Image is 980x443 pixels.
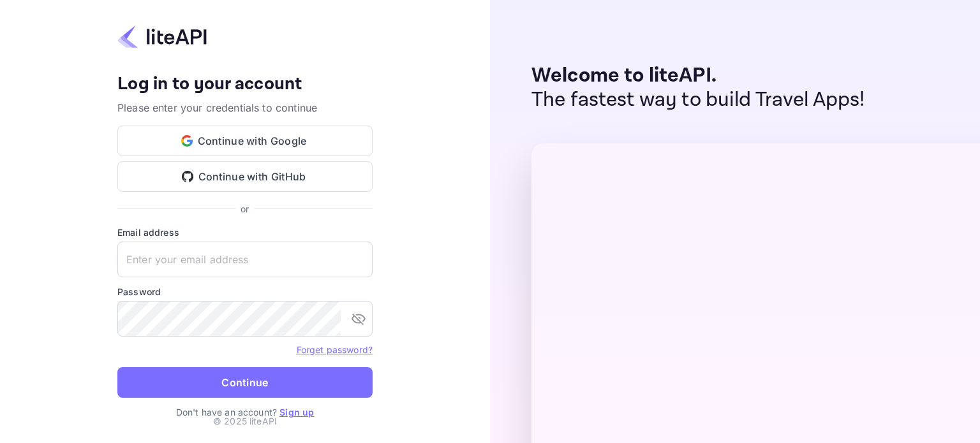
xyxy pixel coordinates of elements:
h4: Log in to your account [117,73,373,96]
a: Sign up [279,407,314,418]
a: Forget password? [297,344,373,355]
button: Continue with Google [117,126,373,156]
img: liteapi [117,24,207,49]
p: Welcome to liteAPI. [531,64,865,88]
button: toggle password visibility [346,306,371,331]
label: Password [117,285,373,298]
input: Enter your email address [117,242,373,277]
p: Don't have an account? [117,405,373,419]
button: Continue with GitHub [117,161,373,192]
p: or [241,202,249,215]
a: Forget password? [297,343,373,356]
p: The fastest way to build Travel Apps! [531,88,865,112]
button: Continue [117,367,373,398]
p: © 2025 liteAPI [213,414,277,428]
p: Please enter your credentials to continue [117,100,373,115]
label: Email address [117,226,373,239]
